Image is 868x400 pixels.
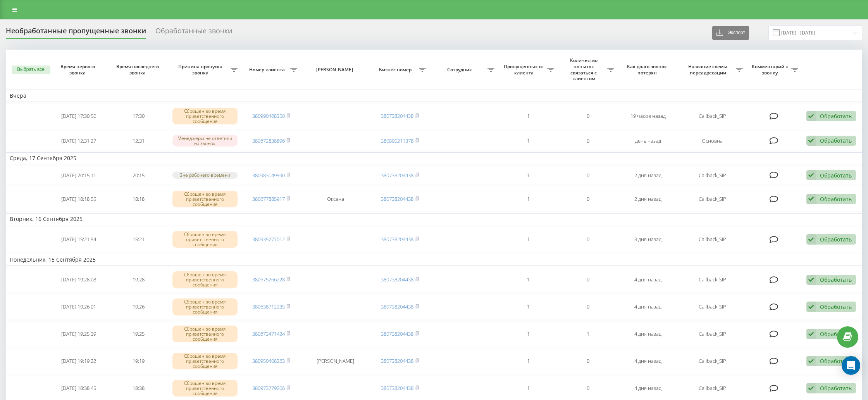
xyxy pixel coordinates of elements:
td: [DATE] 18:18:55 [49,186,109,212]
td: 1 [498,348,558,374]
td: [DATE] 20:15:11 [49,166,109,185]
td: Callback_SIP [678,294,747,320]
td: 0 [558,131,618,151]
div: Обработать [820,303,852,310]
td: Основна [678,131,747,151]
div: Необработанные пропущенные звонки [6,27,146,39]
a: 380738204438 [381,195,413,202]
a: 380973779206 [252,384,285,391]
td: 1 [498,186,558,212]
td: Callback_SIP [678,103,747,129]
a: 380990468350 [252,112,285,119]
td: 0 [558,348,618,374]
a: 380738204438 [381,384,413,391]
td: 19 часов назад [618,103,678,129]
td: Callback_SIP [678,348,747,374]
span: Название схемы переадресации [682,64,736,76]
td: 1 [498,321,558,347]
td: 12:31 [108,131,169,151]
td: 1 [498,267,558,293]
div: Вне рабочего времени [172,172,237,178]
td: 0 [558,267,618,293]
span: Номер клиента [245,67,291,73]
td: 20:15 [108,166,169,185]
span: Причина пропуска звонка [172,64,231,76]
a: 380738204438 [381,330,413,337]
span: Пропущенных от клиента [502,64,548,76]
div: Сброшен во время приветственного сообщения [172,380,237,397]
a: 380935277012 [252,236,285,243]
td: 0 [558,227,618,252]
a: 380738204438 [381,303,413,310]
a: 380677885917 [252,195,285,202]
td: 1 [498,103,558,129]
button: Экспорт [712,26,749,40]
td: Callback_SIP [678,267,747,293]
span: Бизнес номер [374,67,419,73]
div: Сброшен во время приветственного сообщения [172,271,237,288]
a: 380673471424 [252,330,285,337]
td: 19:25 [108,321,169,347]
td: Понедельник, 15 Сентября 2025 [6,254,862,266]
td: 19:26 [108,294,169,320]
span: Комментарий к звонку [751,64,792,76]
td: 4 дня назад [618,294,678,320]
td: [PERSON_NAME] [301,348,370,374]
div: Обработать [820,357,852,365]
div: Обработать [820,236,852,243]
div: Сброшен во время приветственного сообщения [172,298,237,316]
td: 18:18 [108,186,169,212]
div: Сброшен во время приветственного сообщения [172,191,237,208]
td: [DATE] 19:28:08 [49,267,109,293]
a: 380738204438 [381,172,413,179]
span: Сотрудник [434,67,487,73]
td: Callback_SIP [678,321,747,347]
div: Сброшен во время приветственного сообщения [172,353,237,370]
a: 380638712235 [252,303,285,310]
td: 4 дня назад [618,348,678,374]
td: Вторник, 16 Сентября 2025 [6,213,862,225]
div: Менеджеры не ответили на звонок [172,135,237,147]
a: 380800211378 [381,137,413,144]
td: 0 [558,294,618,320]
td: Callback_SIP [678,166,747,185]
div: Обработать [820,330,852,338]
td: день назад [618,131,678,151]
div: Обработать [820,276,852,283]
a: 380738204438 [381,112,413,119]
td: 19:28 [108,267,169,293]
td: Среда, 17 Сентября 2025 [6,152,862,164]
td: 4 дня назад [618,267,678,293]
td: 15:21 [108,227,169,252]
td: 4 дня назад [618,321,678,347]
td: Callback_SIP [678,186,747,212]
td: 0 [558,186,618,212]
div: Обработать [820,172,852,179]
div: Обработать [820,137,852,144]
div: Обработать [820,195,852,203]
td: 3 дня назад [618,227,678,252]
td: 2 дня назад [618,186,678,212]
div: Сброшен во время приветственного сообщения [172,326,237,343]
a: 380738204438 [381,276,413,283]
td: Вчера [6,90,862,102]
td: 1 [498,227,558,252]
td: 17:30 [108,103,169,129]
div: Open Intercom Messenger [842,356,860,375]
td: 1 [498,131,558,151]
a: 380950408263 [252,357,285,364]
button: Выбрать все [12,66,50,74]
span: Количество попыток связаться с клиентом [562,57,607,81]
td: 1 [558,321,618,347]
span: [PERSON_NAME] [308,67,363,73]
span: Как долго звонок потерян [625,64,672,76]
td: [DATE] 19:25:39 [49,321,109,347]
td: [DATE] 17:30:50 [49,103,109,129]
a: 380738204438 [381,357,413,364]
span: Время первого звонка [55,64,102,76]
a: 380672838896 [252,137,285,144]
td: 1 [498,166,558,185]
td: 19:19 [108,348,169,374]
td: [DATE] 15:21:54 [49,227,109,252]
div: Обработать [820,384,852,392]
